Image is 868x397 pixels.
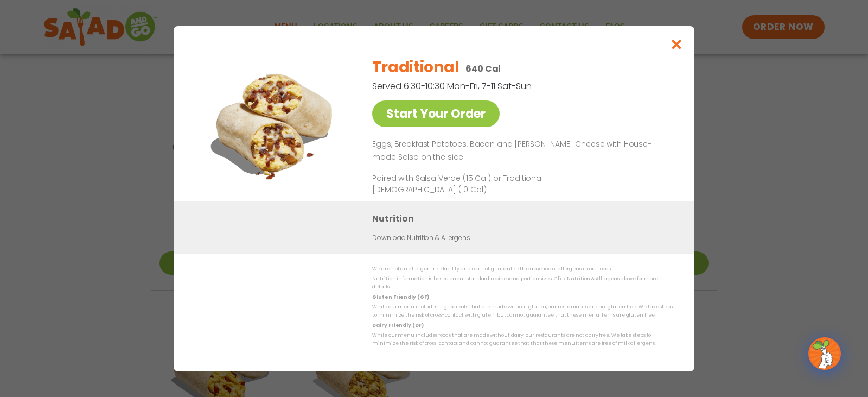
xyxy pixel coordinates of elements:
button: Close modal [659,26,694,62]
img: Featured product photo for Traditional [198,48,350,200]
a: Download Nutrition & Allergens [372,232,470,243]
p: While our menu includes foods that are made without dairy, our restaurants are not dairy free. We... [372,331,673,348]
h3: Nutrition [372,211,678,225]
img: wpChatIcon [809,338,840,369]
p: Nutrition information is based on our standard recipes and portion sizes. Click Nutrition & Aller... [372,275,673,292]
p: We are not an allergen free facility and cannot guarantee the absence of allergens in our foods. [372,265,673,273]
p: Eggs, Breakfast Potatoes, Bacon and [PERSON_NAME] Cheese with House-made Salsa on the side [372,138,668,164]
strong: Gluten Friendly (GF) [372,293,429,300]
p: Paired with Salsa Verde (15 Cal) or Traditional [DEMOGRAPHIC_DATA] (10 Cal) [372,172,573,195]
p: 640 Cal [465,62,501,75]
p: While our menu includes ingredients that are made without gluten, our restaurants are not gluten ... [372,303,673,320]
strong: Dairy Friendly (DF) [372,322,423,328]
a: Start Your Order [372,100,500,127]
h2: Traditional [372,56,459,79]
p: Served 6:30-10:30 Mon-Fri, 7-11 Sat-Sun [372,79,616,93]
